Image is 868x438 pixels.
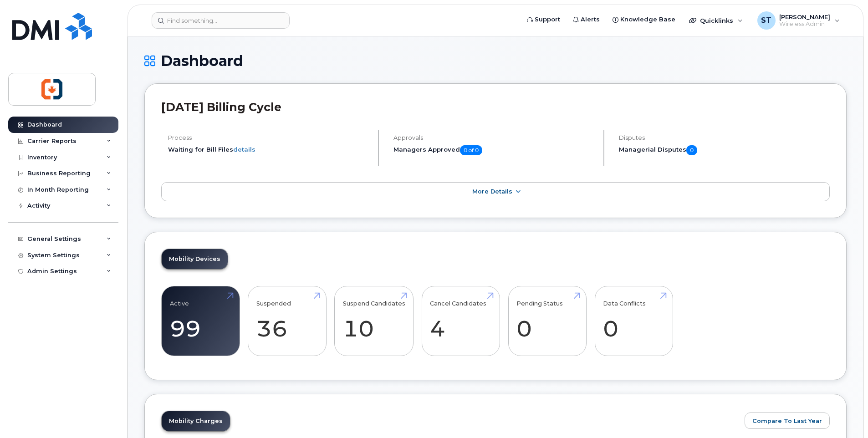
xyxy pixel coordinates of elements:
[343,291,405,351] a: Suspend Candidates 10
[472,188,512,195] span: More Details
[168,145,370,154] li: Waiting for Bill Files
[460,145,482,155] span: 0 of 0
[686,145,697,155] span: 0
[619,134,830,141] h4: Disputes
[256,291,318,351] a: Suspended 36
[393,145,596,155] h5: Managers Approved
[619,145,830,155] h5: Managerial Disputes
[516,291,578,351] a: Pending Status 0
[393,134,596,141] h4: Approvals
[745,413,830,429] button: Compare To Last Year
[161,100,830,114] h2: [DATE] Billing Cycle
[430,291,491,351] a: Cancel Candidates 4
[162,249,228,269] a: Mobility Devices
[144,53,847,69] h1: Dashboard
[603,291,664,351] a: Data Conflicts 0
[170,291,231,351] a: Active 99
[162,411,230,431] a: Mobility Charges
[168,134,370,141] h4: Process
[752,417,822,425] span: Compare To Last Year
[233,146,255,153] a: details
